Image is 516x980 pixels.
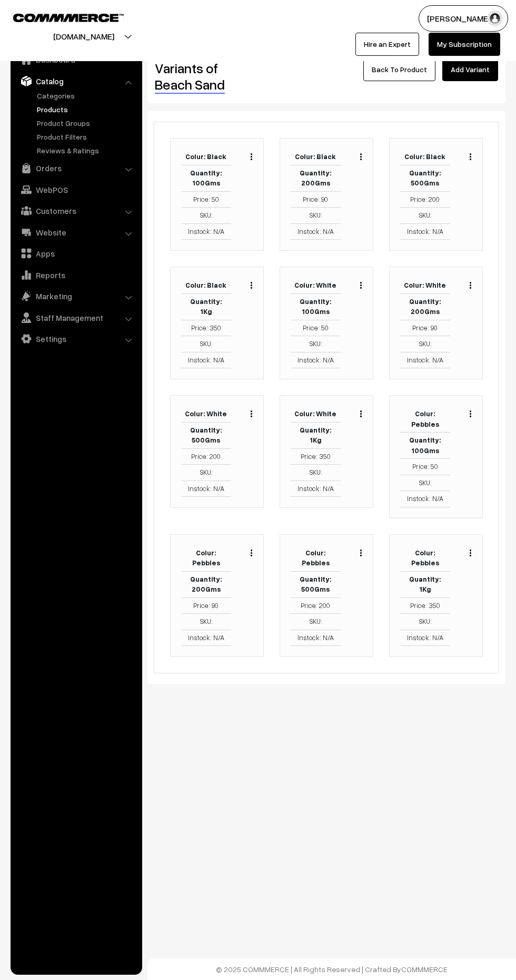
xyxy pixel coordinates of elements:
[181,597,231,614] td: Price: 90
[470,410,471,417] img: Menu
[300,297,331,316] b: Quantity: 100Gms
[409,169,441,188] b: Quantity: 500Gms
[291,320,341,336] td: Price: 50
[404,281,446,289] b: Colur: White
[251,282,252,289] img: Menu
[291,336,341,352] td: SKU:
[34,131,138,142] a: Product Filters
[13,329,138,348] a: Settings
[155,60,259,94] h2: Variants of
[185,281,226,289] b: Colur: Black
[251,153,252,160] img: Menu
[400,630,450,646] td: Instock: N/A
[404,152,445,161] b: Colur: Black
[185,152,226,161] b: Colur: Black
[409,436,441,455] b: Quantity: 100Gms
[409,297,441,316] b: Quantity: 200Gms
[34,145,138,156] a: Reviews & Ratings
[291,614,341,630] td: SKU:
[34,90,138,101] a: Categories
[295,152,336,161] b: Colur: Black
[291,352,341,368] td: Instock: N/A
[251,410,252,417] img: Menu
[400,459,450,475] td: Price: 50
[360,410,362,417] img: Menu
[291,481,341,497] td: Instock: N/A
[411,548,439,567] b: Colur: Pebbles
[181,320,231,336] td: Price: 350
[400,597,450,614] td: Price: 350
[291,597,341,614] td: Price: 200
[294,281,336,289] b: Colur: White
[409,575,441,594] b: Quantity: 1Kg
[400,614,450,630] td: SKU:
[442,58,498,81] a: Add Variant
[291,448,341,465] td: Price: 350
[400,223,450,240] td: Instock: N/A
[181,481,231,497] td: Instock: N/A
[34,104,138,115] a: Products
[13,266,138,285] a: Reports
[291,465,341,481] td: SKU:
[291,630,341,646] td: Instock: N/A
[181,448,231,465] td: Price: 200
[400,352,450,368] td: Instock: N/A
[400,191,450,208] td: Price: 200
[294,409,336,418] b: Colur: White
[411,409,439,428] b: Colur: Pebbles
[147,958,516,980] footer: © 2025 COMMMERCE | All Rights Reserved | Crafted By
[300,575,331,594] b: Quantity: 500Gms
[487,11,503,26] img: user
[181,191,231,208] td: Price: 50
[360,153,362,160] img: Menu
[13,11,105,23] a: COMMMERCE
[13,14,124,22] img: COMMMERCE
[300,426,331,445] b: Quantity: 1Kg
[190,426,222,445] b: Quantity: 500Gms
[400,320,450,336] td: Price: 90
[429,33,500,56] a: My Subscription
[470,550,471,556] img: Menu
[400,336,450,352] td: SKU:
[13,180,138,199] a: WebPOS
[181,630,231,646] td: Instock: N/A
[34,117,138,129] a: Product Groups
[185,409,227,418] b: Colur: White
[302,548,330,567] b: Colur: Pebbles
[181,208,231,224] td: SKU:
[470,153,471,160] img: Menu
[13,159,138,178] a: Orders
[13,72,138,91] a: Catalog
[190,169,222,188] b: Quantity: 100Gms
[360,550,362,556] img: Menu
[400,491,450,507] td: Instock: N/A
[13,287,138,306] a: Marketing
[181,336,231,352] td: SKU:
[181,352,231,368] td: Instock: N/A
[190,575,222,594] b: Quantity: 200Gms
[251,550,252,556] img: Menu
[300,169,331,188] b: Quantity: 200Gms
[181,465,231,481] td: SKU:
[192,548,220,567] b: Colur: Pebbles
[400,208,450,224] td: SKU:
[400,475,450,491] td: SKU:
[419,5,508,32] button: [PERSON_NAME]…
[13,308,138,327] a: Staff Management
[13,201,138,220] a: Customers
[355,33,419,56] a: Hire an Expert
[363,58,435,81] a: Back To Product
[181,614,231,630] td: SKU:
[360,282,362,289] img: Menu
[16,23,151,50] button: [DOMAIN_NAME]
[155,76,225,93] a: Beach Sand
[13,223,138,242] a: Website
[291,223,341,240] td: Instock: N/A
[181,223,231,240] td: Instock: N/A
[470,282,471,289] img: Menu
[401,965,448,974] a: COMMMERCE
[13,244,138,263] a: Apps
[291,208,341,224] td: SKU:
[291,191,341,208] td: Price: 90
[190,297,222,316] b: Quantity: 1Kg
